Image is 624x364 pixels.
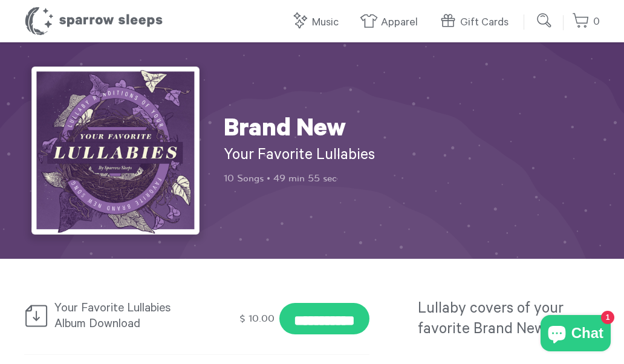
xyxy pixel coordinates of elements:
[537,315,614,354] inbox-online-store-chat: Shopify online store chat
[31,67,200,235] img: Brand New - Your Favorite Lullabies
[24,6,163,36] h1: Sparrow Sleeps
[360,10,424,36] a: Apparel
[572,9,600,35] a: 0
[224,172,441,185] p: 10 Songs • 49 min 55 sec
[224,146,441,167] h2: Your Favorite Lullabies
[533,8,557,33] input: Submit
[439,10,515,36] a: Gift Cards
[237,308,276,330] div: $ 10.00
[24,298,205,333] div: Your Favorite Lullabies Album Download
[224,116,441,146] h1: Brand New
[291,10,345,36] a: Music
[418,302,590,339] span: Lullaby covers of your favorite Brand New songs.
